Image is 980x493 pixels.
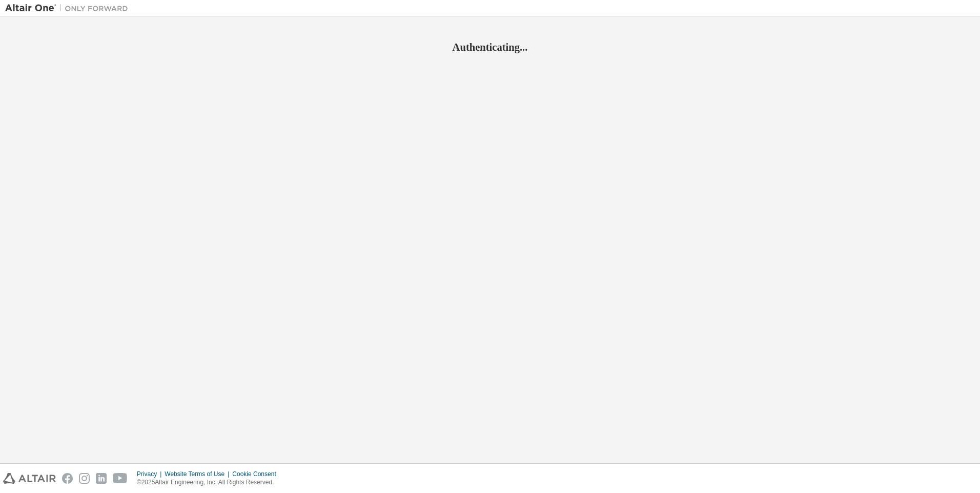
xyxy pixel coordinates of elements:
[5,3,133,13] img: Altair One
[137,478,282,487] p: © 2025 Altair Engineering, Inc. All Rights Reserved.
[165,470,232,478] div: Website Terms of Use
[79,473,90,484] img: instagram.svg
[137,470,165,478] div: Privacy
[5,40,975,54] h2: Authenticating...
[113,473,128,484] img: youtube.svg
[62,473,73,484] img: facebook.svg
[96,473,107,484] img: linkedin.svg
[232,470,282,478] div: Cookie Consent
[3,473,56,484] img: altair_logo.svg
